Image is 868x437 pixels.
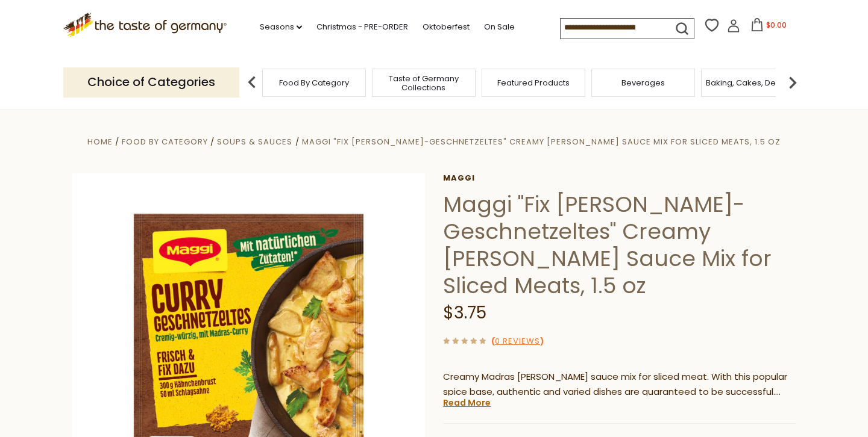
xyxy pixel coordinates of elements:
a: Baking, Cakes, Desserts [706,78,799,87]
span: Creamy Madras [PERSON_NAME] sauce mix for sliced meat. With this popular spice base, authentic an... [443,370,787,398]
a: Taste of Germany Collections [376,74,472,92]
h1: Maggi "Fix [PERSON_NAME]-Geschnetzeltes" Creamy [PERSON_NAME] Sauce Mix for Sliced Meats, 1.5 oz [443,191,796,299]
a: Soups & Sauces [217,136,292,147]
img: next arrow [781,70,805,95]
a: Maggi [443,173,796,183]
a: Christmas - PRE-ORDER [316,20,408,34]
span: ( ) [491,335,544,347]
a: Beverages [621,78,665,87]
img: previous arrow [240,70,264,95]
button: $0.00 [743,18,794,36]
a: Featured Products [497,78,570,87]
span: $0.00 [766,20,787,30]
a: On Sale [484,20,515,34]
a: 0 Reviews [495,335,540,348]
a: Read More [443,397,491,409]
a: Maggi "Fix [PERSON_NAME]-Geschnetzeltes" Creamy [PERSON_NAME] Sauce Mix for Sliced Meats, 1.5 oz [302,136,781,147]
span: $3.75 [443,301,486,324]
a: Seasons [260,20,302,34]
a: Food By Category [279,78,349,87]
a: Oktoberfest [423,20,470,34]
a: Food By Category [122,136,208,147]
a: Home [87,136,113,147]
p: Choice of Categories [63,67,239,97]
